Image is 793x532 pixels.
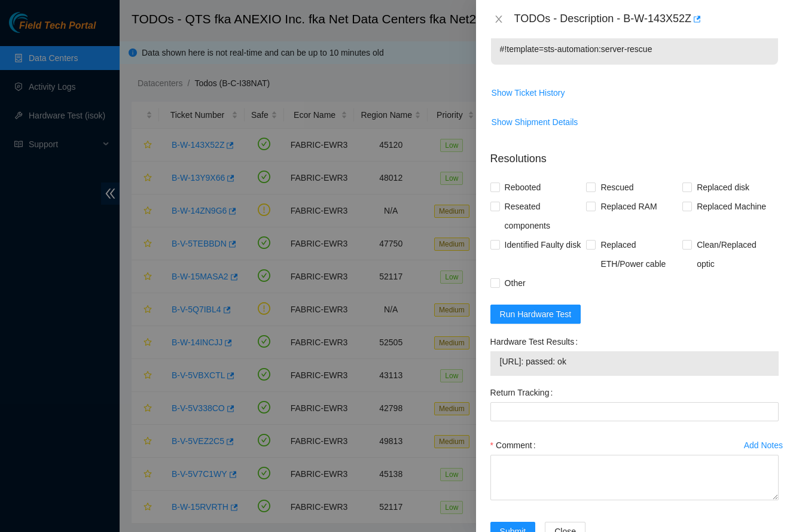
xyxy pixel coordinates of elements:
[494,14,504,24] span: close
[500,197,587,235] span: Reseated components
[492,86,565,99] span: Show Ticket History
[596,235,682,273] span: Replaced ETH/Power cable
[500,273,530,293] span: Other
[514,10,779,29] div: TODOs - Description - B-W-143X52Z
[500,308,572,321] span: Run Hardware Test
[492,115,578,129] span: Show Shipment Details
[490,436,541,455] label: Comment
[596,178,638,197] span: Rescued
[692,197,771,216] span: Replaced Machine
[490,332,582,351] label: Hardware Test Results
[490,383,558,402] label: Return Tracking
[490,141,779,167] p: Resolutions
[490,455,779,500] textarea: Comment
[491,83,566,102] button: Show Ticket History
[500,178,546,197] span: Rebooted
[500,355,769,368] span: [URL]: passed: ok
[500,235,586,254] span: Identified Faulty disk
[490,402,779,421] input: Return Tracking
[744,441,783,449] div: Add Notes
[490,305,581,324] button: Run Hardware Test
[743,436,783,455] button: Add Notes
[491,113,579,132] button: Show Shipment Details
[596,197,661,216] span: Replaced RAM
[692,178,754,197] span: Replaced disk
[692,235,779,273] span: Clean/Replaced optic
[490,14,507,25] button: Close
